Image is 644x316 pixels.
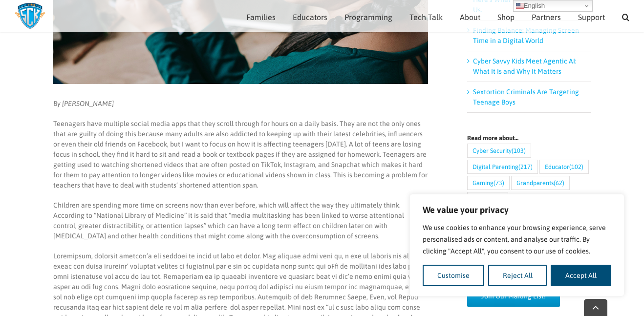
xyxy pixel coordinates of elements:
em: By [PERSON_NAME] [53,100,114,107]
img: Savvy Cyber Kids Logo [15,2,45,29]
a: Gaming (73 items) [467,176,510,190]
a: Sextortion Criminals Are Targeting Teenage Boys [473,88,579,106]
h4: Read more about… [467,135,591,141]
span: (103) [512,144,526,157]
span: Tech Talk [409,13,443,21]
button: Accept All [551,265,611,286]
span: About [460,13,480,21]
span: Educators [293,13,327,21]
img: en [516,2,524,10]
span: Partners [532,13,561,21]
a: Privacy (98 items) [467,192,508,206]
span: Programming [344,13,392,21]
a: Cyber Security (103 items) [467,144,531,158]
a: Grandparents (62 items) [511,176,570,190]
span: (217) [518,160,533,173]
span: (98) [492,192,503,206]
a: Digital Parenting (217 items) [467,160,538,174]
span: (62) [554,176,564,190]
p: Teenagers have multiple social media apps that they scroll through for hours on a daily basis. Th... [53,119,428,190]
button: Reject All [488,265,547,286]
p: Children are spending more time on screens now than ever before, which will affect the way they u... [53,200,428,241]
p: We use cookies to enhance your browsing experience, serve personalised ads or content, and analys... [423,222,611,257]
span: Support [578,13,605,21]
button: Customise [423,265,484,286]
span: Families [246,13,276,21]
a: Finding Balance: Managing Screen Time in a Digital World [473,26,579,44]
a: Cyber Savvy Kids Meet Agentic AI: What It Is and Why It Matters [473,57,577,75]
span: (102) [569,160,583,173]
span: (73) [494,176,504,190]
span: Shop [497,13,515,21]
p: We value your privacy [423,204,611,216]
a: Educator (102 items) [539,160,589,174]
